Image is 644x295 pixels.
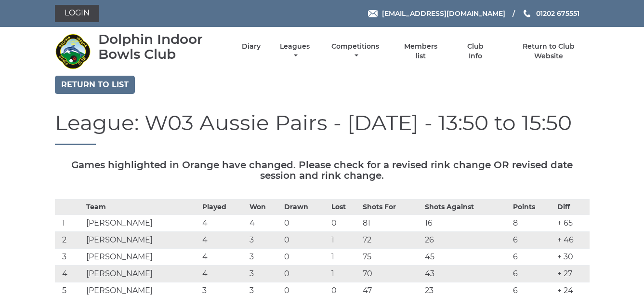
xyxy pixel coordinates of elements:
[460,42,491,61] a: Club Info
[368,10,378,17] img: Email
[55,111,590,145] h1: League: W03 Aussie Pairs - [DATE] - 13:50 to 15:50
[282,200,329,215] th: Drawn
[55,266,84,282] td: 4
[360,249,422,266] td: 75
[536,9,579,18] span: 01202 675551
[247,266,282,282] td: 3
[360,215,422,232] td: 81
[55,215,84,232] td: 1
[511,200,554,215] th: Points
[200,249,247,266] td: 4
[84,232,200,249] td: [PERSON_NAME]
[200,200,247,215] th: Played
[422,249,511,266] td: 45
[422,266,511,282] td: 43
[422,215,511,232] td: 16
[84,249,200,266] td: [PERSON_NAME]
[360,232,422,249] td: 72
[555,266,590,282] td: + 27
[84,266,200,282] td: [PERSON_NAME]
[55,76,135,94] a: Return to list
[511,249,554,266] td: 6
[422,232,511,249] td: 26
[200,266,247,282] td: 4
[555,200,590,215] th: Diff
[524,10,530,17] img: Phone us
[360,266,422,282] td: 70
[329,249,360,266] td: 1
[55,5,99,22] a: Login
[200,215,247,232] td: 4
[329,200,360,215] th: Lost
[368,8,505,19] a: Email [EMAIL_ADDRESS][DOMAIN_NAME]
[555,249,590,266] td: + 30
[511,215,554,232] td: 8
[329,232,360,249] td: 1
[555,232,590,249] td: + 46
[282,266,329,282] td: 0
[247,200,282,215] th: Won
[55,160,590,181] h5: Games highlighted in Orange have changed. Please check for a revised rink change OR revised date ...
[277,42,312,61] a: Leagues
[511,232,554,249] td: 6
[422,200,511,215] th: Shots Against
[247,215,282,232] td: 4
[282,232,329,249] td: 0
[329,215,360,232] td: 0
[98,32,225,62] div: Dolphin Indoor Bowls Club
[508,42,589,61] a: Return to Club Website
[522,8,579,19] a: Phone us 01202 675551
[55,249,84,266] td: 3
[511,266,554,282] td: 6
[55,232,84,249] td: 2
[200,232,247,249] td: 4
[55,33,91,69] img: Dolphin Indoor Bowls Club
[360,200,422,215] th: Shots For
[382,9,505,18] span: [EMAIL_ADDRESS][DOMAIN_NAME]
[84,215,200,232] td: [PERSON_NAME]
[84,200,200,215] th: Team
[329,266,360,282] td: 1
[555,215,590,232] td: + 65
[247,249,282,266] td: 3
[282,249,329,266] td: 0
[282,215,329,232] td: 0
[242,42,261,51] a: Diary
[247,232,282,249] td: 3
[398,42,443,61] a: Members list
[329,42,382,61] a: Competitions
